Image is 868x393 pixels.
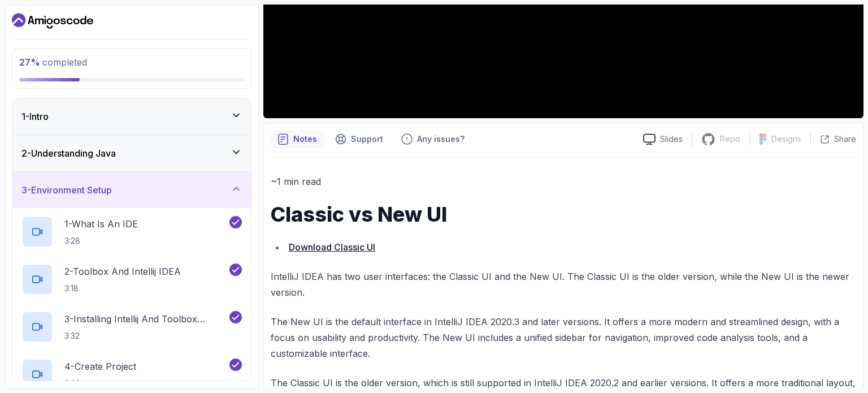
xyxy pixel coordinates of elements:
p: Notes [293,133,317,145]
p: Designs [771,133,801,145]
p: The New UI is the default interface in IntelliJ IDEA 2020.3 and later versions. It offers a more ... [271,314,856,361]
button: 3-Environment Setup [12,172,251,208]
p: 3:32 [64,330,227,342]
span: 27 % [19,57,40,68]
h3: 3 - Environment Setup [21,183,112,197]
button: notes button [271,130,324,148]
p: 1 - What Is An IDE [64,217,138,231]
a: Dashboard [12,12,93,30]
p: Repo [720,133,740,145]
p: Share [834,133,856,145]
a: Slides [634,133,692,145]
button: 1-What Is An IDE3:28 [21,216,242,248]
p: 3 - Installing Intellij And Toolbox Configuration [64,312,227,326]
span: completed [19,57,87,68]
button: 2-Understanding Java [12,135,251,171]
button: Support button [328,130,390,148]
button: Share [810,133,856,145]
button: 1-Intro [12,98,251,135]
p: 4 - Create Project [64,360,136,373]
h3: 1 - Intro [21,110,49,123]
h1: Classic vs New UI [271,203,856,226]
p: ~1 min read [271,174,856,189]
p: Any issues? [417,133,465,145]
button: 4-Create Project6:33 [21,359,242,390]
p: IntelliJ IDEA has two user interfaces: the Classic UI and the New UI. The Classic UI is the older... [271,269,856,300]
button: 2-Toolbox And Intellij IDEA3:18 [21,264,242,295]
p: Slides [660,133,683,145]
button: 3-Installing Intellij And Toolbox Configuration3:32 [21,311,242,343]
p: 3:28 [64,235,138,247]
p: 2 - Toolbox And Intellij IDEA [64,265,181,278]
p: 3:18 [64,283,181,294]
h3: 2 - Understanding Java [21,146,116,160]
a: Download Classic UI [289,241,375,253]
p: Support [351,133,383,145]
button: Feedback button [394,130,471,148]
p: 6:33 [64,378,136,389]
